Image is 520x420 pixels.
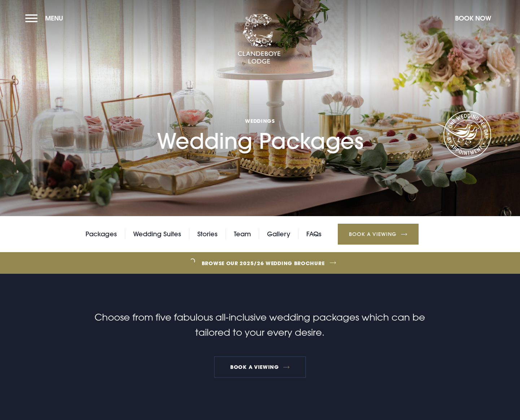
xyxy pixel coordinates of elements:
[86,229,117,240] a: Packages
[197,229,218,240] a: Stories
[338,224,419,245] a: Book a Viewing
[25,10,67,26] button: Menu
[88,310,432,340] p: Choose from five fabulous all-inclusive wedding packages which can be tailored to your every desire.
[45,14,63,22] span: Menu
[306,229,322,240] a: FAQs
[237,14,281,64] img: Clandeboye Lodge
[451,10,495,26] button: Book Now
[267,229,290,240] a: Gallery
[133,229,181,240] a: Wedding Suites
[157,66,363,154] h1: Wedding Packages
[157,117,363,124] span: Weddings
[234,229,251,240] a: Team
[214,356,306,378] a: Book a Viewing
